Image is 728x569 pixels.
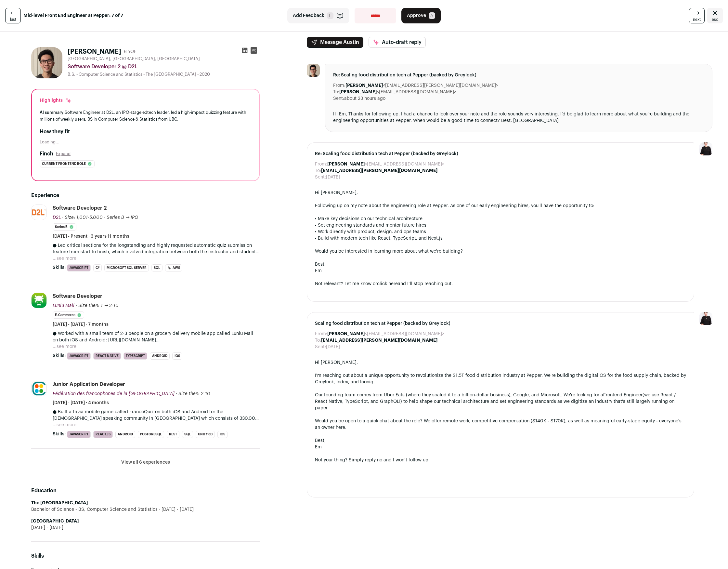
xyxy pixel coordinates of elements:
[315,229,686,235] div: • Work directly with product, design, and ops teams
[40,150,53,158] h2: Finch
[53,242,260,255] p: ● Led critical sections for the longstanding and highly requested automatic quiz submission featu...
[53,321,109,328] span: [DATE] - [DATE] · 7 months
[315,268,686,274] div: Em
[165,264,182,271] li: AWS
[345,82,498,89] dd: <[EMAIL_ADDRESS][PERSON_NAME][DOMAIN_NAME]>
[315,281,686,287] div: Not relevant? Let me know or and I’ll stop reaching out.
[53,431,66,437] span: Skills:
[321,338,437,343] b: [EMAIL_ADDRESS][PERSON_NAME][DOMAIN_NAME]
[31,501,88,505] strong: The [GEOGRAPHIC_DATA]
[53,330,260,343] p: ● Worked with a small team of 2-3 people on a grocery delivery mobile app called Luniu Mall on bo...
[339,90,377,94] b: [PERSON_NAME]
[699,312,712,325] img: 9240684-medium_jpg
[53,233,129,240] span: [DATE] - Present · 3 years 11 months
[315,320,686,327] span: Scaling food distribution tech at Pepper (backed by Greylock)
[68,47,121,56] h1: [PERSON_NAME]
[31,552,260,560] h2: Skills
[307,64,320,77] img: 6f17d222485ec8da2f6fa92592fc7b8239b84637c40b8e1350ecc51e712d9d56.jpg
[315,444,686,450] div: Em
[339,89,456,95] dd: <[EMAIL_ADDRESS][DOMAIN_NAME]>
[115,431,135,438] li: Android
[315,457,686,463] div: Not your thing? Simply reply no and I won’t follow up.
[151,264,162,271] li: SQL
[333,89,339,95] dt: To:
[315,216,686,222] div: • Make key decisions on our technical architecture
[196,431,215,438] li: Unity 3D
[68,63,260,71] div: Software Developer 2 @ D2L
[68,56,200,61] span: [GEOGRAPHIC_DATA], [GEOGRAPHIC_DATA], [GEOGRAPHIC_DATA]
[315,167,321,174] dt: To:
[104,264,149,271] li: Microsoft SQL Server
[31,47,62,78] img: 6f17d222485ec8da2f6fa92592fc7b8239b84637c40b8e1350ecc51e712d9d56.jpg
[93,264,102,271] li: C#
[40,109,251,123] div: Software Engineer at D2L, an IPO-stage edtech leader, led a high-impact quizzing feature with mil...
[333,95,344,102] dt: Sent:
[76,303,119,308] span: · Size then: 1 → 2-10
[40,139,251,145] div: Loading...
[23,12,123,19] strong: Mid-level Front End Engineer at Pepper: 7 of 7
[53,400,109,406] span: [DATE] - [DATE] · 4 months
[104,214,105,221] span: ·
[53,311,84,319] li: E-commerce
[315,372,686,385] div: I'm reaching out about a unique opportunity to revolutionize the $1.5T food distribution industry...
[321,168,437,173] b: [EMAIL_ADDRESS][PERSON_NAME][DOMAIN_NAME]
[307,37,363,48] button: Message Austin
[315,437,686,444] div: Best,
[707,8,723,23] a: Close
[53,409,260,422] p: ● Built a trivia mobile game called FrancoQuiz on both iOS and Android for the [DEMOGRAPHIC_DATA]...
[327,332,365,336] b: [PERSON_NAME]
[138,431,164,438] li: PostgreSQL
[31,519,79,523] strong: [GEOGRAPHIC_DATA]
[53,422,76,428] button: ...see more
[315,161,327,167] dt: From:
[377,282,398,286] a: click here
[121,459,170,466] button: View all 6 experiences
[712,17,718,22] span: esc
[93,352,121,360] li: React Native
[287,8,349,23] button: Add Feedback F
[42,161,86,167] span: Current frontend role
[176,391,210,396] span: · Size then: 2-10
[327,161,444,167] dd: <[EMAIL_ADDRESS][DOMAIN_NAME]>
[40,128,251,136] h2: How they fit
[93,431,113,438] li: React.js
[158,506,194,513] span: [DATE] - [DATE]
[32,205,46,220] img: 09902529a1c50fa40bf44e03f58fbd9006a25385de294e5fd8dd662225d94975.jpg
[315,392,686,411] div: Our founding team comes from Uber Eats (where they scaled it to a billion-dollar business), Googl...
[123,352,147,360] li: TypeScript
[167,431,179,438] li: REST
[315,359,686,366] div: Hi [PERSON_NAME],
[699,142,712,155] img: 9240684-medium_jpg
[62,215,103,220] span: · Size: 1,001-5,000
[53,303,74,308] span: Luniu Mall
[53,391,175,396] span: Fédération des francophones de la [GEOGRAPHIC_DATA]
[31,192,260,199] h2: Experience
[315,203,686,209] div: Following up on my note about the engineering role at Pepper. As one of our early engineering hir...
[326,344,340,350] dd: [DATE]
[31,487,260,495] h2: Education
[53,343,76,350] button: ...see more
[68,72,260,77] div: B.S. - Computer Science and Statistics - The [GEOGRAPHIC_DATA] - 2020
[401,8,441,23] button: Approve A
[40,110,65,114] span: AI summary:
[5,8,21,23] a: last
[326,174,340,180] dd: [DATE]
[67,431,91,438] li: JavaScript
[315,151,686,157] span: Re: Scaling food distribution tech at Pepper (backed by Greylock)
[107,215,138,220] span: Series B → IPO
[429,12,435,19] span: A
[31,524,63,531] span: [DATE] - [DATE]
[67,264,91,271] li: JavaScript
[315,344,326,350] dt: Sent:
[689,8,705,23] a: next
[217,431,227,438] li: iOS
[333,82,345,89] dt: From:
[182,431,193,438] li: SQL
[369,37,426,48] button: Auto-draft reply
[693,17,701,22] span: next
[333,72,704,78] span: Re: Scaling food distribution tech at Pepper (backed by Greylock)
[407,12,426,19] span: Approve
[67,352,91,360] li: JavaScript
[315,248,686,255] div: Would you be interested in learning more about what we're building?
[53,264,66,271] span: Skills:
